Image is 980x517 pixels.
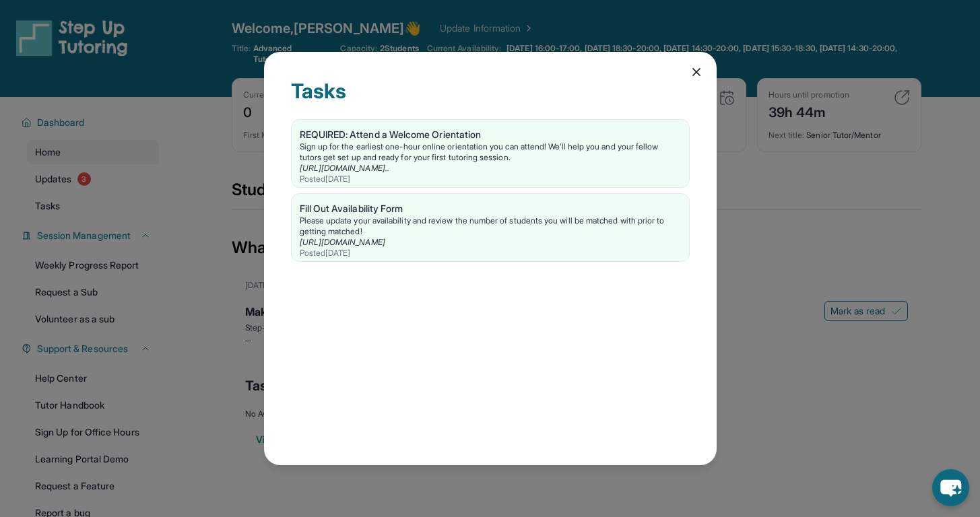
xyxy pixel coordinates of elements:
div: Please update your availability and review the number of students you will be matched with prior ... [300,215,681,237]
div: Fill Out Availability Form [300,202,681,215]
div: Tasks [291,79,690,119]
div: REQUIRED: Attend a Welcome Orientation [300,128,681,141]
a: Fill Out Availability FormPlease update your availability and review the number of students you w... [292,194,689,261]
div: Sign up for the earliest one-hour online orientation you can attend! We’ll help you and your fell... [300,141,681,163]
div: Posted [DATE] [300,174,681,184]
a: REQUIRED: Attend a Welcome OrientationSign up for the earliest one-hour online orientation you ca... [292,120,689,187]
a: [URL][DOMAIN_NAME].. [300,163,389,173]
button: chat-button [932,469,969,506]
div: Posted [DATE] [300,248,681,258]
a: [URL][DOMAIN_NAME] [300,237,385,247]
